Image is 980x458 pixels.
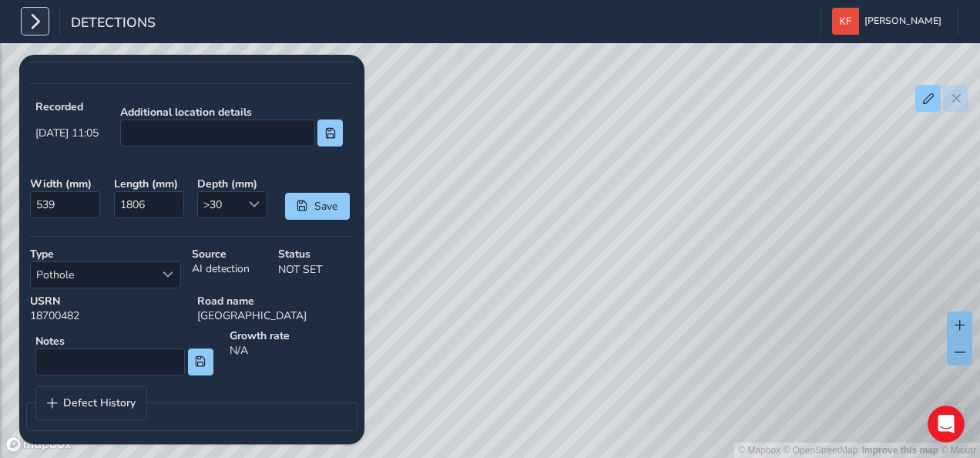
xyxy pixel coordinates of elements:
p: NOT SET [278,261,354,278]
div: 18700482 [25,288,192,328]
div: AI detection [186,241,273,294]
strong: Depth ( mm ) [197,177,270,191]
button: [PERSON_NAME] [832,8,947,35]
div: [GEOGRAPHIC_DATA] [192,288,359,328]
span: [PERSON_NAME] [864,8,941,35]
strong: Status [278,247,354,261]
strong: Additional location details [120,105,343,120]
span: Pothole [31,262,155,288]
strong: Growth rate [230,328,354,343]
span: Save [313,199,338,214]
div: Select a type [155,262,180,288]
strong: Type [30,247,181,261]
strong: USRN [30,294,186,308]
strong: Recorded [35,99,99,114]
strong: Length ( mm ) [114,177,187,191]
img: diamond-layout [832,8,859,35]
span: Defect History [63,398,136,409]
span: Detections [71,13,156,35]
strong: Notes [35,334,213,349]
span: [DATE] 11:05 [35,126,99,140]
iframe: Intercom live chat [928,406,965,443]
strong: Width ( mm ) [30,177,103,191]
strong: Road name [197,294,354,308]
span: >30 [198,192,241,217]
a: Defect History [36,387,146,419]
div: N/A [224,323,360,386]
button: Save [285,193,350,220]
strong: Source [192,247,267,261]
